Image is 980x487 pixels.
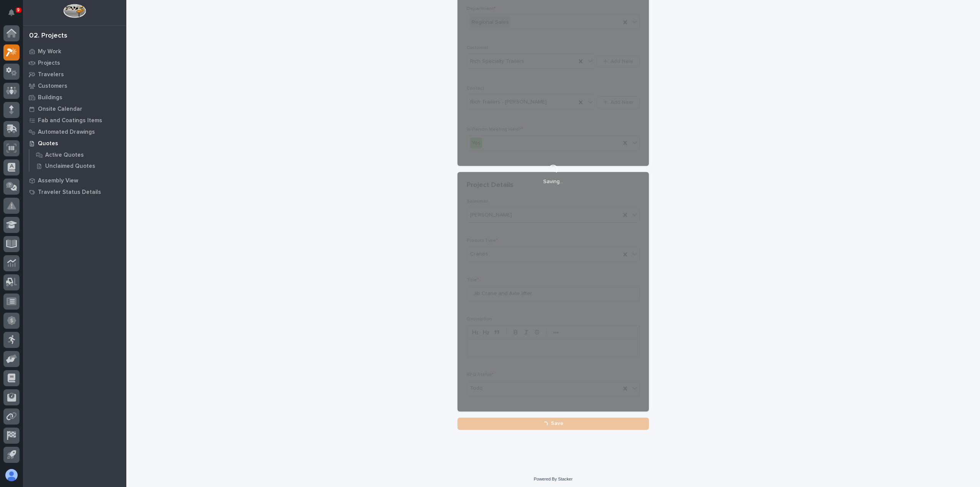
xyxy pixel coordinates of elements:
[29,149,126,160] a: Active Quotes
[23,69,126,80] a: Travelers
[29,32,67,40] div: 02. Projects
[23,115,126,126] a: Fab and Coatings Items
[45,152,84,159] p: Active Quotes
[38,106,82,113] p: Onsite Calendar
[38,94,62,101] p: Buildings
[38,177,78,184] p: Assembly View
[23,126,126,138] a: Automated Drawings
[17,7,20,13] p: 9
[23,175,126,186] a: Assembly View
[38,189,101,196] p: Traveler Status Details
[23,57,126,69] a: Projects
[551,420,563,427] span: Save
[543,179,563,185] p: Saving…
[23,138,126,149] a: Quotes
[457,418,649,430] button: Save
[23,186,126,198] a: Traveler Status Details
[10,9,20,21] div: Notifications9
[23,80,126,92] a: Customers
[38,83,67,90] p: Customers
[38,129,95,136] p: Automated Drawings
[3,467,20,483] button: users-avatar
[23,46,126,57] a: My Work
[3,5,20,21] button: Notifications
[23,103,126,115] a: Onsite Calendar
[38,60,60,67] p: Projects
[29,161,126,171] a: Unclaimed Quotes
[38,117,102,124] p: Fab and Coatings Items
[23,92,126,103] a: Buildings
[534,477,572,481] a: Powered By Stacker
[38,71,64,78] p: Travelers
[38,140,58,147] p: Quotes
[45,163,95,170] p: Unclaimed Quotes
[38,48,61,55] p: My Work
[63,4,86,18] img: Workspace Logo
